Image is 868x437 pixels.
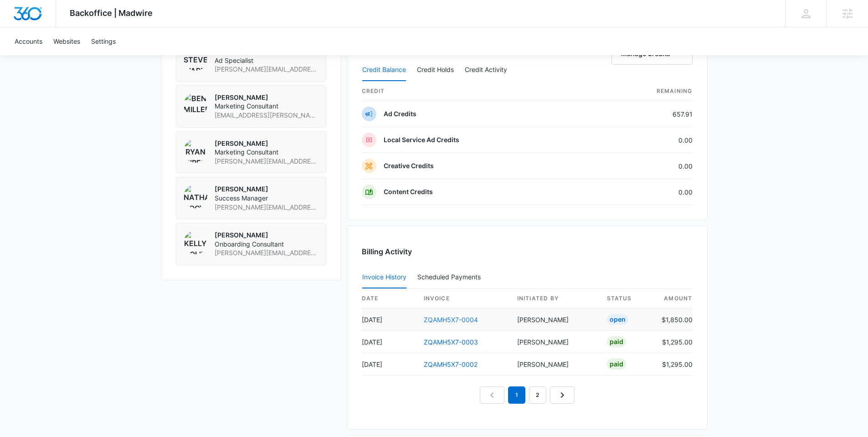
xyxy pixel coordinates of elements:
div: Domain Overview [35,54,82,60]
span: [PERSON_NAME][EMAIL_ADDRESS][PERSON_NAME][DOMAIN_NAME] [215,65,318,74]
p: Content Credits [384,187,433,196]
span: [PERSON_NAME][EMAIL_ADDRESS][PERSON_NAME][DOMAIN_NAME] [215,248,318,257]
td: [DATE] [362,331,416,353]
a: ZQAMH5X7-0004 [424,316,478,324]
td: 0.00 [596,153,693,179]
span: Onboarding Consultant [215,240,318,249]
td: [DATE] [362,353,416,375]
span: [PERSON_NAME][EMAIL_ADDRESS][PERSON_NAME][DOMAIN_NAME] [215,203,318,212]
a: Page 2 [529,386,546,404]
a: Settings [86,27,121,55]
a: ZQAMH5X7-0002 [424,360,478,368]
th: date [362,289,416,308]
th: Remaining [596,82,693,101]
span: Marketing Consultant [215,102,318,111]
img: Ryan Sipes [184,139,207,163]
th: status [600,289,654,308]
p: [PERSON_NAME] [215,185,318,194]
nav: Pagination [480,386,575,404]
div: v 4.0.25 [26,15,45,22]
span: Marketing Consultant [215,148,318,157]
img: Nathan Hoover [184,185,207,208]
a: Websites [48,27,86,55]
div: Keywords by Traffic [101,54,154,60]
th: Initiated By [510,289,600,308]
td: [PERSON_NAME] [510,353,600,375]
p: [PERSON_NAME] [215,93,318,102]
p: Ad Credits [384,109,416,118]
td: [DATE] [362,308,416,331]
img: tab_keywords_by_traffic_grey.svg [91,53,98,60]
div: Paid [607,359,626,370]
p: Local Service Ad Credits [384,135,459,144]
th: invoice [416,289,510,308]
img: logo_orange.svg [15,15,22,22]
h3: Billing Activity [362,246,693,257]
p: Creative Credits [384,161,434,170]
th: credit [362,82,596,101]
em: 1 [508,386,525,404]
img: Steven Warren [184,47,207,71]
td: 0.00 [596,127,693,153]
td: [PERSON_NAME] [510,308,600,331]
td: 657.91 [596,101,693,127]
span: Backoffice | Madwire [70,8,153,18]
img: Ben Miller [184,93,207,117]
span: [EMAIL_ADDRESS][PERSON_NAME][DOMAIN_NAME] [215,111,318,120]
td: $1,295.00 [654,331,693,353]
div: Open [607,314,628,325]
div: Domain: [DOMAIN_NAME] [24,24,100,31]
p: [PERSON_NAME] [215,231,318,240]
a: Accounts [9,27,48,55]
th: amount [654,289,693,308]
td: $1,295.00 [654,353,693,375]
a: ZQAMH5X7-0003 [424,338,478,346]
span: Success Manager [215,194,318,203]
button: Credit Activity [465,59,507,81]
a: Next Page [550,386,575,404]
td: 0.00 [596,179,693,205]
div: Scheduled Payments [417,274,484,280]
div: Paid [607,336,626,347]
img: Kelly Bolin [184,231,207,254]
td: [PERSON_NAME] [510,331,600,353]
img: website_grey.svg [15,24,22,31]
button: Invoice History [362,267,406,288]
button: Credit Holds [417,59,454,81]
td: $1,850.00 [654,308,693,331]
button: Credit Balance [362,59,406,81]
img: tab_domain_overview_orange.svg [25,53,32,60]
p: [PERSON_NAME] [215,139,318,148]
span: Ad Specialist [215,56,318,65]
span: [PERSON_NAME][EMAIL_ADDRESS][PERSON_NAME][DOMAIN_NAME] [215,157,318,166]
